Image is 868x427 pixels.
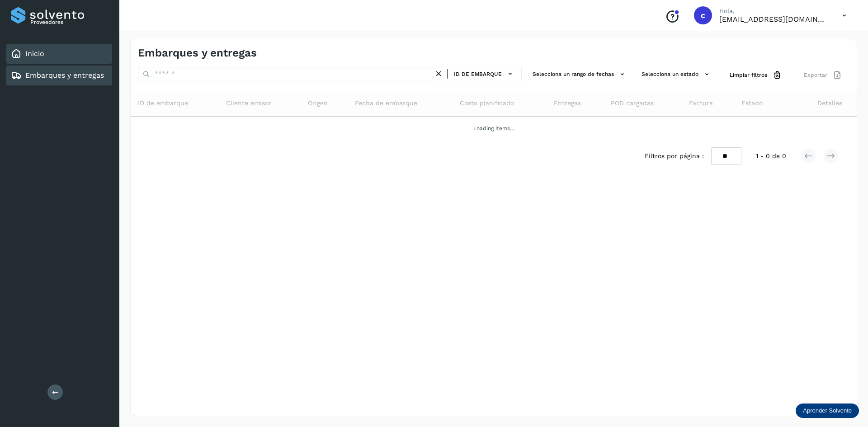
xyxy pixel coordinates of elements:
[730,71,767,79] span: Limpiar filtros
[804,71,827,79] span: Exportar
[554,99,581,108] span: Entregas
[451,67,518,80] button: ID de embarque
[131,117,857,140] td: Loading items...
[817,99,842,108] span: Detalles
[719,15,828,23] p: cuentas3@enlacesmet.com.mx
[30,19,108,25] p: Proveedores
[25,49,44,58] a: Inicio
[454,70,502,78] span: ID de embarque
[719,7,828,15] p: Hola,
[529,67,631,82] button: Selecciona un rango de fechas
[138,99,188,108] span: ID de embarque
[756,151,786,161] span: 1 - 0 de 0
[226,99,271,108] span: Cliente emisor
[645,151,704,161] span: Filtros por página :
[308,99,328,108] span: Origen
[611,99,654,108] span: POD cargadas
[138,47,257,60] h4: Embarques y entregas
[6,44,112,64] div: Inicio
[741,99,763,108] span: Estado
[689,99,713,108] span: Factura
[460,99,514,108] span: Costo planificado
[722,67,789,84] button: Limpiar filtros
[796,404,859,418] div: Aprender Solvento
[6,66,112,85] div: Embarques y entregas
[803,407,852,414] p: Aprender Solvento
[797,67,849,84] button: Exportar
[25,71,104,80] a: Embarques y entregas
[355,99,417,108] span: Fecha de embarque
[638,67,715,82] button: Selecciona un estado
